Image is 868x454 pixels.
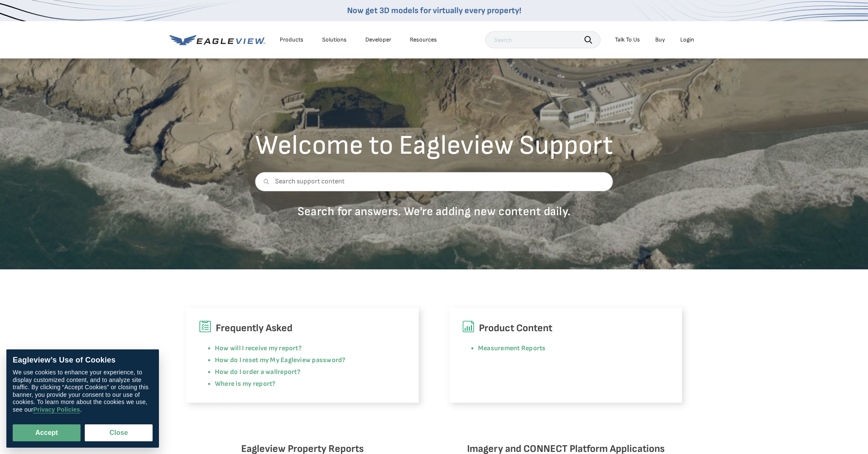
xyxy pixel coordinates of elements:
a: Privacy Policies [33,407,80,414]
div: Login [680,36,694,44]
input: Search [485,31,601,48]
a: How do I reset my My Eagleview password? [215,356,346,364]
a: Where is my report? [215,380,276,388]
input: Search support content [255,172,613,191]
div: We use cookies to enhance your experience, to display customized content, and to analyze site tra... [13,369,153,414]
a: Developer [365,36,391,44]
h6: Product Content [462,320,669,336]
a: How do I order a wall [215,368,278,376]
a: Measurement Reports [478,344,546,352]
button: Accept [13,424,81,441]
div: Products [280,36,303,44]
div: Eagleview’s Use of Cookies [13,356,153,365]
button: Close [85,424,153,441]
a: How will I receive my report? [215,344,302,352]
a: Buy [655,36,665,44]
h2: Welcome to Eagleview Support [255,132,613,159]
a: Now get 3D models for virtually every property! [347,6,521,16]
a: ? [297,368,300,376]
h6: Frequently Asked [199,320,406,336]
div: Resources [410,36,437,44]
div: Solutions [322,36,347,44]
a: report [278,368,297,376]
p: Search for answers. We're adding new content daily. [255,204,613,219]
div: Talk To Us [615,36,640,44]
